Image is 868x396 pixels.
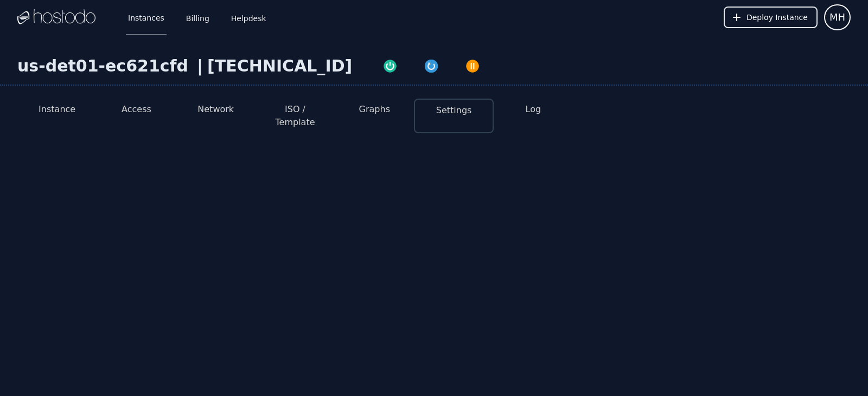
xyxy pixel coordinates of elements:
div: [TECHNICAL_ID] [207,56,352,76]
button: Power Off [452,56,493,74]
span: Deploy Instance [746,12,808,23]
button: Instance [39,103,75,116]
img: Power On [382,59,398,74]
div: us-det01-ec621cfd [17,56,193,76]
img: Logo [17,9,95,25]
button: Graphs [359,103,390,116]
button: Restart [411,56,452,74]
button: User menu [824,4,851,30]
button: Deploy Instance [724,7,818,28]
img: Power Off [465,59,480,74]
button: Settings [436,104,472,117]
button: Log [526,103,541,116]
button: ISO / Template [264,103,326,129]
button: Network [197,103,234,116]
span: MH [829,10,845,25]
img: Restart [424,59,439,74]
button: Power On [369,56,411,74]
div: | [193,56,207,76]
button: Access [122,103,151,116]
